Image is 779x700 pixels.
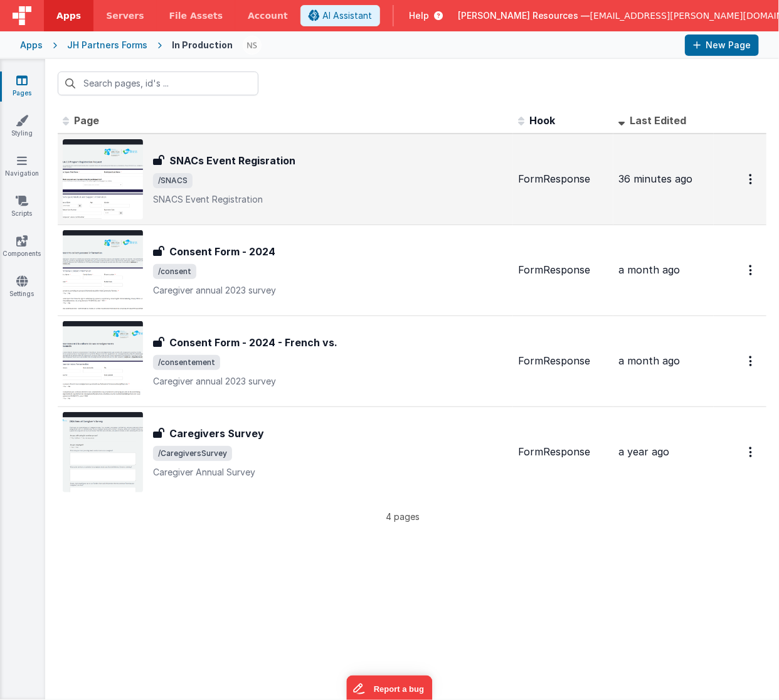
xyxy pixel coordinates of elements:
[169,335,337,350] h3: Consent Form - 2024 - French vs.
[67,39,147,51] div: JH Partners Forms
[630,114,686,127] span: Last Edited
[741,348,761,374] button: Options
[172,39,233,51] div: In Production
[300,5,380,26] button: AI Assistant
[409,9,429,22] span: Help
[169,153,295,168] h3: SNACs Event Regisration
[153,193,508,206] p: SNACS Event Registration
[153,466,508,479] p: Caregiver Annual Survey
[153,375,508,388] p: Caregiver annual 2023 survey
[58,72,258,95] input: Search pages, id's ...
[243,36,261,54] img: 9faf6a77355ab8871252342ae372224e
[58,510,748,523] p: 4 pages
[741,166,761,192] button: Options
[518,354,608,368] div: FormResponse
[74,114,99,127] span: Page
[458,9,590,22] span: [PERSON_NAME] Resources —
[518,263,608,277] div: FormResponse
[741,257,761,283] button: Options
[518,445,608,459] div: FormResponse
[322,9,372,22] span: AI Assistant
[741,439,761,465] button: Options
[685,34,759,56] button: New Page
[618,172,692,185] span: 36 minutes ago
[618,445,669,458] span: a year ago
[518,172,608,186] div: FormResponse
[153,173,193,188] span: /SNACS
[153,264,196,279] span: /consent
[153,284,508,297] p: Caregiver annual 2023 survey
[106,9,144,22] span: Servers
[169,9,223,22] span: File Assets
[618,263,680,276] span: a month ago
[169,426,264,441] h3: Caregivers Survey
[169,244,275,259] h3: Consent Form - 2024
[56,9,81,22] span: Apps
[153,355,220,370] span: /consentement
[618,354,680,367] span: a month ago
[529,114,555,127] span: Hook
[20,39,43,51] div: Apps
[153,446,232,461] span: /CaregiversSurvey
